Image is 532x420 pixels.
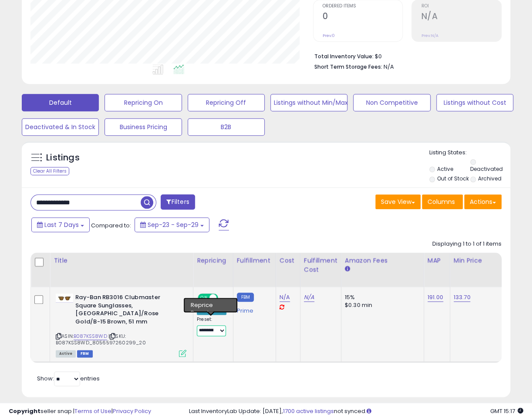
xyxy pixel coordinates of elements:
label: Active [437,165,453,173]
div: Preset: [197,317,226,336]
button: Repricing On [104,94,182,111]
span: Columns [428,197,455,206]
span: FBM [77,350,93,357]
small: Prev: 0 [323,33,335,38]
div: Fulfillment Cost [304,256,337,274]
a: 191.00 [428,293,443,302]
button: Last 7 Days [31,217,90,232]
button: Non Competitive [353,94,430,111]
div: Clear All Filters [30,167,69,175]
div: ASIN: [56,293,186,356]
div: 15% [345,293,417,301]
span: All listings currently available for purchase on Amazon [56,350,76,357]
small: Amazon Fees. [345,265,350,273]
div: $0.30 min [345,301,417,309]
a: Terms of Use [74,407,111,415]
button: Listings without Cost [436,94,513,111]
span: Compared to: [91,221,131,230]
b: Total Inventory Value: [314,53,374,60]
p: Listing States: [429,149,510,157]
span: OFF [217,294,231,302]
button: Default [22,94,99,111]
a: N/A [304,293,314,302]
h5: Listings [46,152,80,164]
span: Last 7 Days [44,220,79,229]
div: MAP [428,256,446,265]
strong: Copyright [9,407,40,415]
a: N/A [279,293,290,302]
span: ON [199,294,209,302]
span: N/A [384,63,394,71]
small: FBM [237,293,254,302]
button: Sep-23 - Sep-29 [135,217,209,232]
div: Amazon Fees [345,256,420,265]
li: $0 [314,50,495,61]
button: Save View [375,194,421,209]
div: Title [54,256,189,265]
span: Show: entries [37,374,100,383]
div: Cost [279,256,296,265]
div: Repricing [197,256,229,265]
label: Archived [478,175,502,182]
small: Prev: N/A [421,33,438,38]
b: Short Term Storage Fees: [314,63,382,70]
div: seller snap | | [9,407,151,416]
button: Columns [422,194,463,209]
button: Deactivated & In Stock [22,118,99,136]
div: Fulfillment [237,256,272,265]
div: Min Price [454,256,498,265]
span: | SKU: B087KSS8WD_8056597260299_20 [56,333,146,346]
span: ROI [421,4,501,9]
button: Listings without Min/Max [270,94,347,111]
a: B087KSS8WD [74,333,107,340]
button: Actions [464,194,502,209]
a: 133.70 [454,293,471,302]
h2: N/A [421,11,501,23]
a: 1700 active listings [283,407,334,415]
span: Sep-23 - Sep-29 [148,220,199,229]
div: Last InventoryLab Update: [DATE], not synced. [189,407,523,416]
label: Deactivated [470,165,503,173]
button: Filters [161,194,195,210]
label: Out of Stock [437,175,468,182]
div: Prime [237,304,269,314]
h2: 0 [323,11,403,23]
span: Ordered Items [323,4,403,9]
a: Privacy Policy [113,407,151,415]
img: 21UXQiecxqL._SL40_.jpg [56,293,73,302]
span: 2025-10-7 15:17 GMT [490,407,523,415]
button: Business Pricing [104,118,182,136]
div: Displaying 1 to 1 of 1 items [432,240,502,248]
button: B2B [188,118,265,136]
div: Set To Max [197,307,226,315]
b: Ray-Ban RB3016 Clubmaster Square Sunglasses, [GEOGRAPHIC_DATA]/Rose Gold/B-15 Brown, 51 mm [75,293,181,328]
button: Repricing Off [188,94,265,111]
